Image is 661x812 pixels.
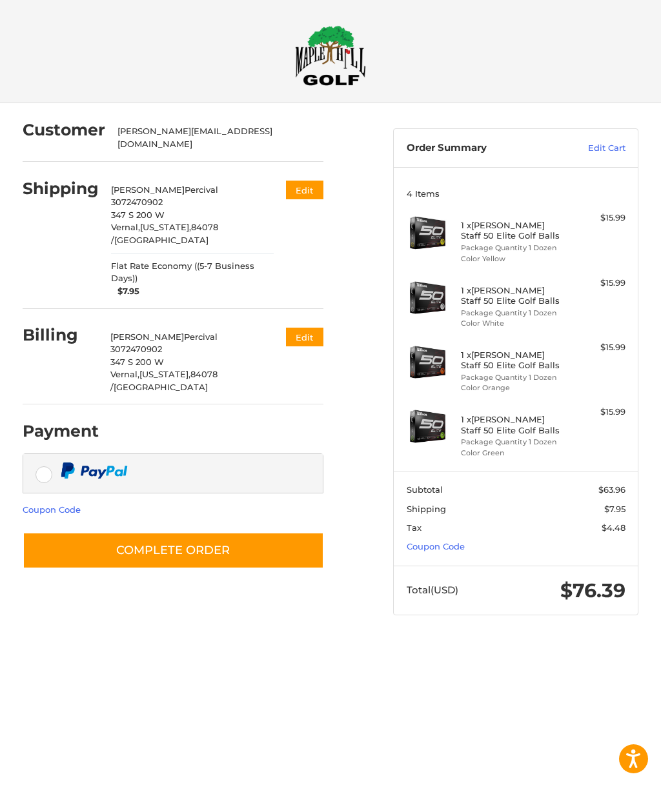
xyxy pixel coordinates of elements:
span: $4.48 [602,522,625,533]
span: [GEOGRAPHIC_DATA] [114,382,208,392]
a: Coupon Code [407,541,465,551]
h4: 1 x [PERSON_NAME] Staff 50 Elite Golf Balls [461,414,567,435]
span: [PERSON_NAME] [110,332,184,342]
img: PayPal icon [61,462,128,479]
h2: Billing [23,325,98,345]
h3: Order Summary [407,142,556,155]
img: Maple Hill Golf [295,25,366,86]
span: 84078 / [110,369,218,392]
span: Subtotal [407,484,443,495]
div: $15.99 [571,277,625,290]
h2: Customer [23,120,105,140]
span: Vernal, [111,222,140,232]
li: Package Quantity 1 Dozen [461,372,567,383]
span: $7.95 [111,285,139,298]
button: Edit [286,328,323,346]
h4: 1 x [PERSON_NAME] Staff 50 Elite Golf Balls [461,285,567,306]
span: [GEOGRAPHIC_DATA] [114,235,208,245]
li: Package Quantity 1 Dozen [461,308,567,319]
h4: 1 x [PERSON_NAME] Staff 50 Elite Golf Balls [461,220,567,241]
span: Tax [407,522,422,533]
span: Flat Rate Economy ((5-7 Business Days)) [111,260,274,285]
span: Vernal, [110,369,139,379]
button: Complete order [23,532,324,569]
span: Percival [185,184,218,195]
span: Percival [184,332,218,342]
span: 84078 / [111,222,218,245]
h3: 4 Items [407,188,625,199]
span: $7.95 [604,504,625,514]
span: [PERSON_NAME] [111,184,185,195]
button: Edit [286,181,323,199]
span: Shipping [407,504,446,514]
span: $63.96 [598,484,625,495]
div: $15.99 [571,341,625,354]
li: Package Quantity 1 Dozen [461,437,567,448]
a: Coupon Code [23,504,81,515]
h2: Shipping [23,179,99,199]
h2: Payment [23,421,99,441]
span: [US_STATE], [139,369,190,379]
span: 347 S 200 W [111,210,165,220]
h4: 1 x [PERSON_NAME] Staff 50 Elite Golf Balls [461,350,567,371]
li: Color White [461,318,567,329]
div: [PERSON_NAME][EMAIL_ADDRESS][DOMAIN_NAME] [117,125,311,150]
span: 347 S 200 W [110,357,164,367]
li: Color Orange [461,382,567,393]
span: [US_STATE], [140,222,191,232]
li: Color Green [461,448,567,459]
li: Color Yellow [461,253,567,264]
li: Package Quantity 1 Dozen [461,243,567,253]
span: $76.39 [560,579,625,602]
a: Edit Cart [556,142,625,155]
span: Total (USD) [407,584,458,596]
span: 3072470902 [110,344,162,354]
div: $15.99 [571,212,625,224]
span: 3072470902 [111,197,163,207]
div: $15.99 [571,406,625,419]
